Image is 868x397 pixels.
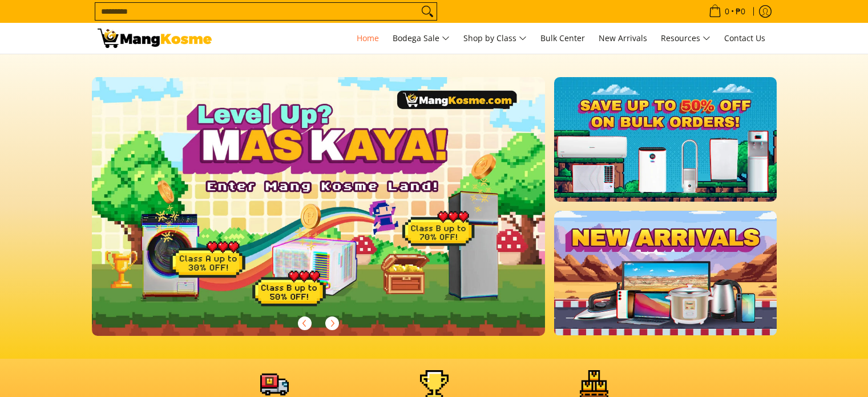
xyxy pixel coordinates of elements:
span: Home [357,33,379,43]
button: Next [320,311,345,336]
span: • [705,5,749,18]
span: Contact Us [724,33,765,43]
span: Shop by Class [463,31,527,46]
span: 0 [723,7,731,15]
span: Resources [661,31,710,46]
a: Bodega Sale [387,23,455,54]
a: Home [351,23,385,54]
a: Shop by Class [458,23,532,54]
img: Mang Kosme: Your Home Appliances Warehouse Sale Partner! [98,29,212,48]
a: Bulk Center [535,23,591,54]
span: New Arrivals [599,33,647,43]
img: Gaming desktop banner [92,77,546,336]
nav: Main Menu [223,23,771,54]
button: Previous [292,311,317,336]
a: Contact Us [718,23,771,54]
span: ₱0 [734,7,747,15]
button: Search [418,3,437,20]
span: Bodega Sale [393,31,450,46]
a: Resources [655,23,716,54]
a: New Arrivals [593,23,653,54]
span: Bulk Center [540,33,585,43]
